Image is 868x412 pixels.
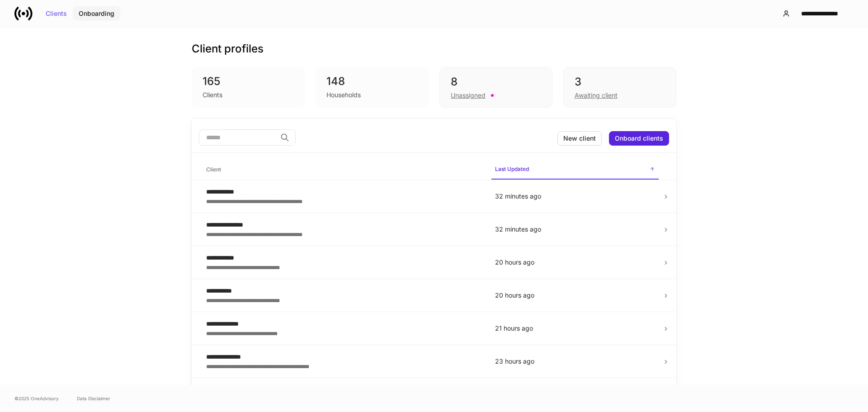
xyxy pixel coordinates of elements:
div: Households [326,90,361,99]
p: 32 minutes ago [495,192,655,201]
span: Last Updated [491,160,659,180]
div: Awaiting client [575,91,618,100]
button: New client [557,131,602,146]
button: Onboard clients [609,131,669,146]
h6: Client [206,165,221,174]
h3: Client profiles [192,42,264,56]
h6: Last Updated [495,165,529,173]
div: 148 [326,74,418,89]
div: 8Unassigned [439,67,552,108]
p: 20 hours ago [495,291,655,300]
div: 8 [451,75,541,89]
div: Unassigned [451,91,486,100]
button: Clients [40,6,73,21]
a: Data Disclaimer [77,395,110,402]
span: Client [203,161,484,179]
div: 165 [203,74,294,89]
div: New client [563,135,596,142]
div: Clients [46,10,67,17]
div: Clients [203,90,222,99]
div: Onboarding [79,10,114,17]
p: 23 hours ago [495,357,655,366]
p: 32 minutes ago [495,225,655,234]
div: 3 [575,75,665,89]
p: 21 hours ago [495,324,655,333]
button: Onboarding [73,6,120,21]
div: Onboard clients [615,135,663,142]
p: 20 hours ago [495,258,655,267]
div: 3Awaiting client [563,67,676,108]
span: © 2025 OneAdvisory [14,395,59,402]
